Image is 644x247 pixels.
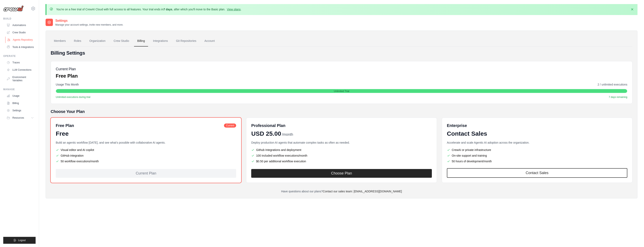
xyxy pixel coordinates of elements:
div: Build [3,17,36,20]
p: Build an agentic workflow [DATE], and see what's possible with collaborative AI agents. [56,141,236,145]
span: 2 / unlimited executions [598,82,627,87]
li: 50 hours of development/month [447,159,627,163]
a: View plans [227,8,240,11]
p: Free Plan [56,73,78,79]
h5: Current Plan [56,66,78,72]
li: Github Integrations and deployment [251,148,432,152]
a: Tools & Integrations [5,44,36,50]
a: Traces [5,59,36,66]
a: Git Repositories [173,36,200,47]
p: Deploy production AI agents that automate complex tasks as often as needed. [251,141,432,145]
a: Crew Studio [5,29,36,36]
div: Operate [3,54,36,58]
a: Roles [71,36,84,47]
li: CrewAI or private infrastructure [447,148,627,152]
img: Logo [3,5,24,12]
h4: Billing Settings [51,50,632,56]
li: 50 workflow executions/month [56,159,236,163]
span: Resources [12,116,24,119]
strong: 7 days [163,8,172,11]
h2: Settings [55,18,123,23]
h5: Choose Your Plan [51,109,632,114]
a: Environment Variables [5,74,36,84]
button: Logout [3,237,36,244]
a: Agents Repository [5,37,36,43]
div: Current Plan [56,169,236,178]
div: Contact Sales [447,130,627,137]
span: 7 days remaining [609,95,627,99]
a: Automations [5,22,36,28]
a: LLM Connections [5,67,36,73]
a: Contact Sales [447,168,627,178]
li: $0.50 per additional workflow execution [251,159,432,163]
a: Billing [5,100,36,106]
span: Logout [18,239,26,242]
p: Manage your account settings, invite new members, and more. [55,23,123,26]
span: Unlimited Trial [334,90,349,93]
a: Crew Studio [110,36,132,47]
span: Usage This Month [56,82,79,87]
a: Account [201,36,218,47]
span: Unlimited executions during trial [56,95,90,99]
p: Accelerate and scale Agentic AI adoption across the organization. [447,141,627,145]
p: You're on a free trial of CrewAI Cloud with full access to all features. Your trial ends in , aft... [56,7,241,11]
span: USD 25.00 [251,130,281,137]
span: /month [282,132,293,137]
p: Have questions about our plans? [51,189,632,193]
button: Resources [5,115,36,121]
a: Usage [5,93,36,99]
li: Visual editor and AI copilot [56,148,236,152]
a: Billing [134,36,148,47]
button: Choose Plan [251,169,432,178]
li: On-site support and training [447,154,627,158]
a: Integrations [150,36,171,47]
span: Current [224,123,236,128]
li: GitHub integration [56,154,236,158]
a: Settings [5,107,36,114]
a: Organization [86,36,109,47]
h6: Enterprise [447,123,627,128]
li: 100 included workflow executions/month [251,154,432,158]
h6: Professional Plan [251,123,285,128]
h6: Free Plan [56,123,74,128]
div: Manage [3,88,36,91]
div: Free [56,130,236,137]
a: Members [51,36,69,47]
a: Contact our sales team: [EMAIL_ADDRESS][DOMAIN_NAME] [323,190,402,193]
